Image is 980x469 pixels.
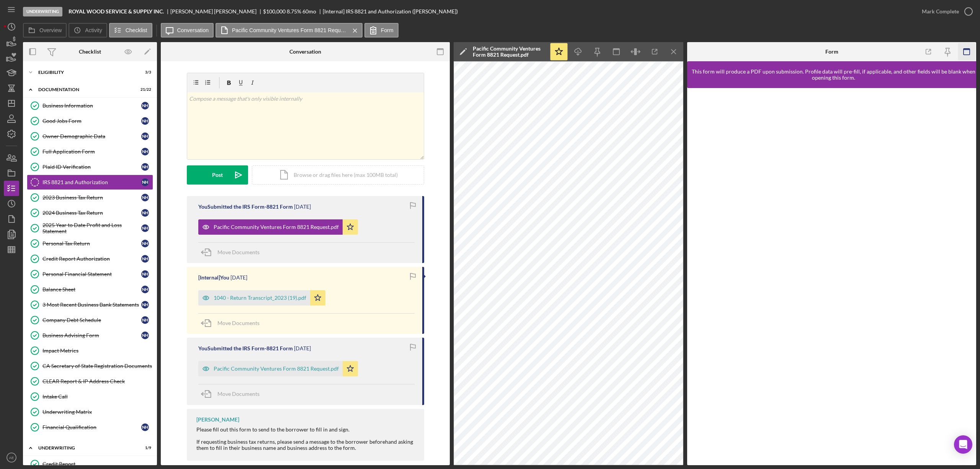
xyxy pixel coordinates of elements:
[27,420,153,435] a: Financial QualificationNH
[27,297,153,312] a: 3 Most Recent Business Bank StatementsNH
[85,27,102,33] label: Activity
[27,389,153,404] a: Intake Call
[161,23,214,38] button: Conversation
[198,290,325,306] button: 1040 - Return Transcript_2023 (19).pdf
[27,129,153,144] a: Owner Demographic DataNH
[263,8,286,15] div: $100,000
[230,275,247,281] time: 2025-09-25 21:55
[42,302,141,308] div: 3 Most Recent Business Bank Statements
[141,117,149,125] div: N H
[42,210,141,216] div: 2024 Business Tax Return
[473,46,546,58] div: Pacific Community Ventures Form 8821 Request.pdf
[141,301,149,309] div: N H
[42,378,153,384] div: CLEAR Report & IP Address Check
[323,8,458,15] div: [Internal] IRS 8821 and Authorization ([PERSON_NAME])
[27,251,153,266] a: Credit Report AuthorizationNH
[198,361,358,376] button: Pacific Community Ventures Form 8821 Request.pdf
[294,204,311,210] time: 2025-09-30 06:10
[38,87,132,92] div: Documentation
[381,27,394,33] label: Form
[198,219,358,235] button: Pacific Community Ventures Form 8821 Request.pdf
[42,179,141,185] div: IRS 8821 and Authorization
[27,282,153,297] a: Balance SheetNH
[27,343,153,358] a: Impact Metrics
[27,159,153,175] a: Plaid ID VerificationNH
[695,96,969,458] iframe: Lenderfit form
[141,240,149,247] div: N H
[42,424,141,430] div: Financial Qualification
[42,271,141,277] div: Personal Financial Statement
[691,69,976,81] div: This form will produce a PDF upon submission. Profile data will pre-fill, if applicable, and othe...
[9,456,14,460] text: AE
[212,165,223,185] div: Post
[39,27,62,33] label: Overview
[27,175,153,190] a: IRS 8821 and AuthorizationNH
[141,270,149,278] div: N H
[27,374,153,389] a: CLEAR Report & IP Address Check
[109,23,152,38] button: Checklist
[27,205,153,221] a: 2024 Business Tax ReturnNH
[217,320,260,326] span: Move Documents
[141,209,149,217] div: N H
[27,358,153,374] a: CA Secretary of State Registration Documents
[177,27,209,33] label: Conversation
[42,348,153,354] div: Impact Metrics
[42,222,141,234] div: 2025 Year to Date Profit and Loss Statement
[42,256,141,262] div: Credit Report Authorization
[137,70,151,75] div: 3 / 3
[141,194,149,201] div: N H
[42,363,153,369] div: CA Secretary of State Registration Documents
[42,461,153,467] div: Credit Report
[364,23,399,38] button: Form
[69,23,107,38] button: Activity
[289,49,321,55] div: Conversation
[141,132,149,140] div: N H
[42,118,141,124] div: Good Jobs Form
[27,221,153,236] a: 2025 Year to Date Profit and Loss StatementNH
[42,133,141,139] div: Owner Demographic Data
[198,384,267,404] button: Move Documents
[217,249,260,255] span: Move Documents
[27,404,153,420] a: Underwriting Matrix
[42,149,141,155] div: Full Application Form
[42,164,141,170] div: Plaid ID Verification
[27,328,153,343] a: Business Advising FormNH
[42,317,141,323] div: Company Debt Schedule
[217,391,260,397] span: Move Documents
[27,98,153,113] a: Business InformationNH
[23,7,62,16] div: Underwriting
[287,8,301,15] div: 8.75 %
[141,423,149,431] div: N H
[42,103,141,109] div: Business Information
[23,23,67,38] button: Overview
[922,4,959,19] div: Mark Complete
[42,194,141,201] div: 2023 Business Tax Return
[141,316,149,324] div: N H
[42,240,141,247] div: Personal Tax Return
[141,332,149,339] div: N H
[126,27,147,33] label: Checklist
[232,27,347,33] label: Pacific Community Ventures Form 8821 Request.pdf
[27,312,153,328] a: Company Debt ScheduleNH
[27,266,153,282] a: Personal Financial StatementNH
[137,446,151,450] div: 1 / 9
[69,8,164,15] b: ROYAL WOOD SERVICE & SUPPLY INC.
[187,165,248,185] button: Post
[137,87,151,92] div: 21 / 22
[27,190,153,205] a: 2023 Business Tax ReturnNH
[27,144,153,159] a: Full Application FormNH
[214,224,339,230] div: Pacific Community Ventures Form 8821 Request.pdf
[825,49,838,55] div: Form
[141,102,149,109] div: N H
[198,345,293,351] div: You Submitted the IRS Form-8821 Form
[196,427,416,451] div: Please fill out this form to send to the borrower to fill in and sign. If requesting business tax...
[214,295,306,301] div: 1040 - Return Transcript_2023 (19).pdf
[198,314,267,333] button: Move Documents
[141,286,149,293] div: N H
[38,70,132,75] div: Eligibility
[198,204,293,210] div: You Submitted the IRS Form-8821 Form
[198,243,267,262] button: Move Documents
[4,450,19,465] button: AE
[38,446,132,450] div: Underwriting
[141,163,149,171] div: N H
